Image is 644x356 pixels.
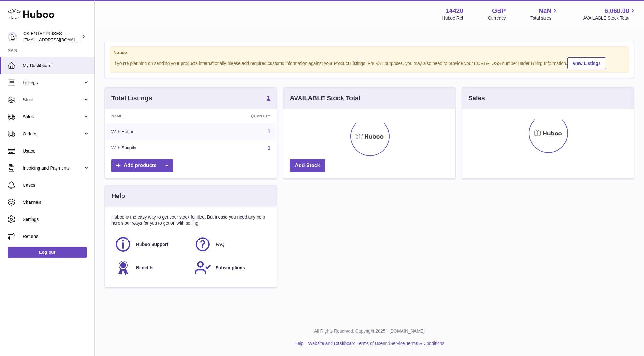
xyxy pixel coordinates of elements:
a: Add Stock [290,159,325,172]
span: Settings [23,216,90,222]
span: Total sales [530,15,558,21]
h3: Sales [468,94,485,103]
td: With Huboo [105,123,198,140]
span: FAQ [216,241,225,247]
h3: Total Listings [111,94,152,103]
th: Name [105,109,198,123]
h3: Help [111,192,125,200]
td: With Shopify [105,140,198,156]
img: csenterprisesholding@gmail.com [8,32,17,41]
a: 1 [267,129,270,134]
span: Huboo Support [136,241,168,247]
li: and [306,340,444,347]
span: Listings [23,80,83,86]
a: View Listings [567,57,606,69]
a: Help [295,341,304,346]
span: Sales [23,114,83,120]
span: Subscriptions [216,265,245,271]
span: AVAILABLE Stock Total [583,15,636,21]
a: Service Terms & Conditions [390,341,444,346]
strong: Notice [113,50,625,56]
span: Benefits [136,265,153,271]
span: 6,060.00 [605,7,629,15]
span: Orders [23,131,83,137]
a: 1 [267,95,270,102]
div: Currency [488,15,506,21]
span: Stock [23,97,83,103]
p: All Rights Reserved. Copyright 2025 - [DOMAIN_NAME] [100,328,639,334]
span: My Dashboard [23,63,90,69]
div: If you're planning on sending your products internationally please add required customs informati... [113,56,625,69]
a: NaN Total sales [530,7,558,21]
strong: GBP [492,7,506,15]
span: Returns [23,234,90,240]
a: Benefits [115,259,188,276]
p: Huboo is the easy way to get your stock fulfilled. But incase you need any help here's our ways f... [111,214,270,226]
div: Huboo Ref [442,15,463,21]
strong: 14420 [446,7,463,15]
span: [EMAIL_ADDRESS][DOMAIN_NAME] [23,37,93,42]
th: Quantity [198,109,277,123]
a: Huboo Support [115,236,188,253]
a: Log out [8,247,87,258]
span: Cases [23,182,90,188]
span: Channels [23,199,90,205]
a: Website and Dashboard Terms of Use [308,341,383,346]
span: NaN [539,7,551,15]
a: FAQ [194,236,267,253]
h3: AVAILABLE Stock Total [290,94,360,103]
span: Usage [23,148,90,154]
strong: 1 [267,95,270,101]
a: 6,060.00 AVAILABLE Stock Total [583,7,636,21]
div: CS ENTERPRISES [23,31,80,43]
span: Invoicing and Payments [23,165,83,171]
a: Subscriptions [194,259,267,276]
a: 1 [267,145,270,151]
a: Add products [111,159,173,172]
